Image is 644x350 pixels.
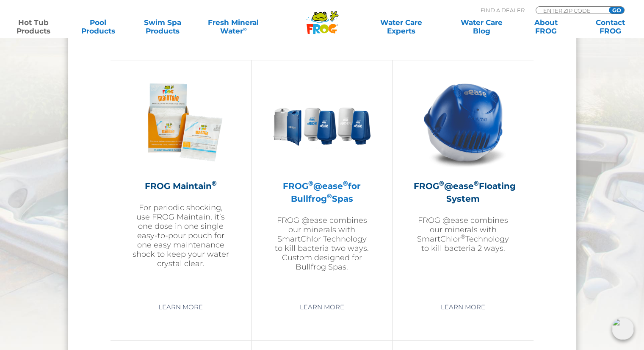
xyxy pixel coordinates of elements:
[431,300,495,315] a: Learn More
[273,73,371,293] a: FROG®@ease®for Bullfrog®SpasFROG @ease combines our minerals with SmartChlor Technology to kill b...
[326,192,332,200] sup: ®
[273,73,371,171] img: bullfrog-product-hero-300x300.png
[474,179,479,187] sup: ®
[273,180,371,205] h2: FROG @ease for Bullfrog Spas
[414,216,512,253] p: FROG @ease combines our minerals with SmartChlor Technology to kill bacteria 2 ways.
[586,18,636,35] a: ContactFROG
[542,7,600,14] input: Zip Code Form
[609,7,624,14] input: GO
[273,216,371,272] p: FROG @ease combines our minerals with SmartChlor Technology to kill bacteria two ways. Custom des...
[73,18,123,35] a: PoolProducts
[132,180,230,192] h2: FROG Maintain
[521,18,571,35] a: AboutFROG
[132,73,230,293] a: FROG Maintain®For periodic shocking, use FROG Maintain, it’s one dose in one single easy-to-pour ...
[132,73,230,171] img: Frog_Maintain_Hero-2-v2-300x300.png
[612,318,634,340] img: openIcon
[308,179,313,187] sup: ®
[414,180,512,205] h2: FROG @ease Floating System
[212,179,217,187] sup: ®
[149,300,213,315] a: Learn More
[202,18,265,35] a: Fresh MineralWater∞
[290,300,354,315] a: Learn More
[414,73,512,171] img: hot-tub-product-atease-system-300x300.png
[481,6,525,14] p: Find A Dealer
[343,179,348,187] sup: ®
[243,26,246,32] sup: ∞
[456,18,506,35] a: Water CareBlog
[461,233,465,240] sup: ®
[138,18,188,35] a: Swim SpaProducts
[8,18,58,35] a: Hot TubProducts
[414,73,512,293] a: FROG®@ease®Floating SystemFROG @ease combines our minerals with SmartChlor®Technology to kill bac...
[439,179,444,187] sup: ®
[360,18,442,35] a: Water CareExperts
[132,203,230,268] p: For periodic shocking, use FROG Maintain, it’s one dose in one single easy-to-pour pouch for one ...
